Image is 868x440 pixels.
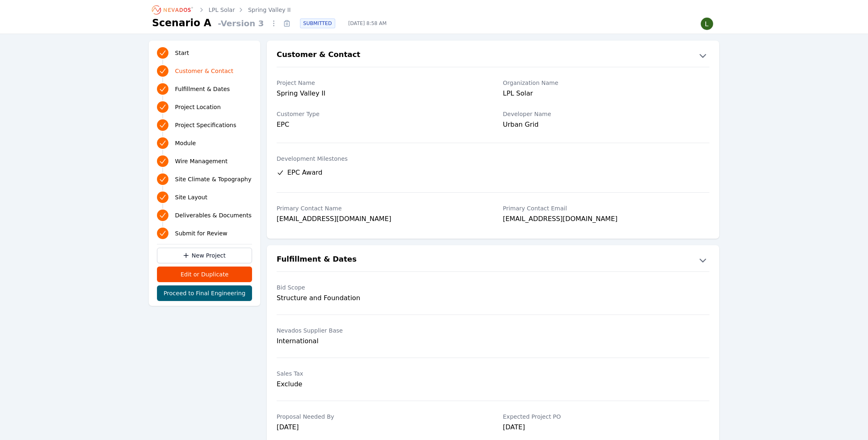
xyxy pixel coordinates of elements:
button: Fulfillment & Dates [267,253,719,267]
label: Sales Tax [277,369,483,378]
label: Development Milestones [277,155,709,163]
div: Spring Valley II [277,89,483,100]
img: Lamar Washington [700,17,713,30]
button: Customer & Contact [267,49,719,62]
a: New Project [157,248,252,263]
span: Customer & Contact [175,67,233,75]
span: Site Climate & Topography [175,175,251,183]
span: Project Location [175,103,221,111]
span: Site Layout [175,193,207,201]
button: Edit or Duplicate [157,267,252,282]
label: Primary Contact Name [277,204,483,212]
div: Urban Grid [503,120,709,131]
span: Module [175,139,196,147]
div: International [277,336,483,346]
span: Wire Management [175,157,227,165]
label: Developer Name [503,110,709,118]
div: Exclude [277,379,483,389]
div: [DATE] [277,422,483,434]
label: Customer Type [277,110,483,118]
button: Proceed to Final Engineering [157,285,252,301]
span: Submit for Review [175,229,227,237]
a: Spring Valley II [248,6,291,14]
label: Primary Contact Email [503,204,709,212]
div: EPC [277,120,483,130]
div: Structure and Foundation [277,293,483,303]
span: - Version 3 [215,18,267,29]
nav: Breadcrumb [152,3,291,16]
div: [DATE] [503,422,709,434]
h2: Fulfillment & Dates [277,253,357,267]
label: Bid Scope [277,283,483,292]
label: Organization Name [503,79,709,87]
div: LPL Solar [503,89,709,100]
label: Proposal Needed By [277,413,483,421]
span: Fulfillment & Dates [175,85,230,93]
a: LPL Solar [209,6,235,14]
label: Expected Project PO [503,413,709,421]
span: [DATE] 8:58 AM [342,20,393,27]
h1: Scenario A [152,16,211,30]
div: SUBMITTED [300,18,335,28]
h2: Customer & Contact [277,49,360,62]
div: [EMAIL_ADDRESS][DOMAIN_NAME] [503,214,709,226]
span: EPC Award [287,168,323,178]
div: [EMAIL_ADDRESS][DOMAIN_NAME] [277,214,483,226]
span: Start [175,49,189,57]
nav: Progress [157,46,252,241]
span: Project Specifications [175,121,236,129]
label: Nevados Supplier Base [277,326,483,335]
label: Project Name [277,79,483,87]
span: Deliverables & Documents [175,211,252,219]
